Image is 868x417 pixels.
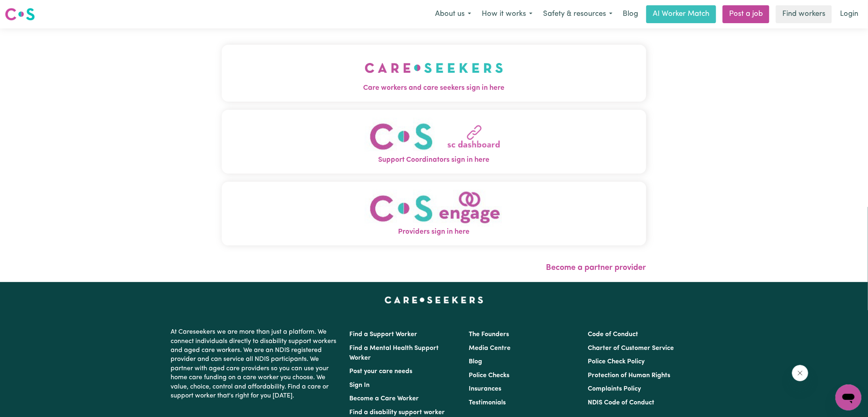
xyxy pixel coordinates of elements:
span: Care workers and care seekers sign in here [222,83,646,93]
a: Police Checks [469,372,509,379]
a: Find a disability support worker [350,409,445,416]
span: Support Coordinators sign in here [222,155,646,165]
iframe: Button to launch messaging window [836,384,862,410]
a: Post your care needs [350,368,413,375]
a: Testimonials [469,400,506,406]
a: Blog [469,358,482,365]
a: Complaints Policy [588,386,641,392]
a: Find workers [776,5,832,23]
a: The Founders [469,331,509,338]
a: Find a Support Worker [350,331,418,338]
a: Login [835,5,863,23]
button: How it works [476,6,538,23]
iframe: Close message [792,365,808,381]
a: Sign In [350,382,370,389]
a: AI Worker Match [646,5,716,23]
a: Charter of Customer Service [588,345,674,352]
a: Become a partner provider [546,264,646,272]
button: Care workers and care seekers sign in here [222,45,646,102]
a: Media Centre [469,345,511,352]
a: Insurances [469,386,501,392]
img: Careseekers logo [5,7,35,22]
a: Code of Conduct [588,331,638,338]
a: Blog [618,5,643,23]
a: Post a job [723,5,769,23]
a: Careseekers logo [5,5,35,24]
p: At Careseekers we are more than just a platform. We connect individuals directly to disability su... [171,324,340,404]
a: NDIS Code of Conduct [588,400,654,406]
button: Safety & resources [538,6,618,23]
a: Police Check Policy [588,358,645,365]
a: Careseekers home page [385,297,483,303]
a: Find a Mental Health Support Worker [350,345,439,361]
span: Need any help? [5,6,49,12]
a: Become a Care Worker [350,395,419,402]
button: Providers sign in here [222,182,646,245]
a: Protection of Human Rights [588,372,670,379]
button: Support Coordinators sign in here [222,110,646,174]
span: Providers sign in here [222,227,646,237]
button: About us [430,6,476,23]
